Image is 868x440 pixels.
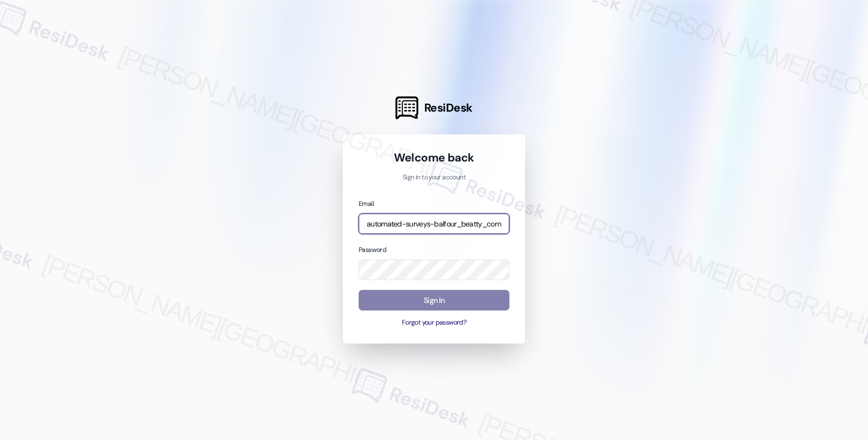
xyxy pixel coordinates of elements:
[359,290,509,311] button: Sign In
[395,96,418,119] img: ResiDesk Logo
[424,100,473,115] span: ResiDesk
[359,245,386,254] label: Password
[359,150,509,165] h1: Welcome back
[359,173,509,183] p: Sign in to your account
[359,199,374,208] label: Email
[359,318,509,328] button: Forgot your password?
[359,213,509,235] input: name@example.com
